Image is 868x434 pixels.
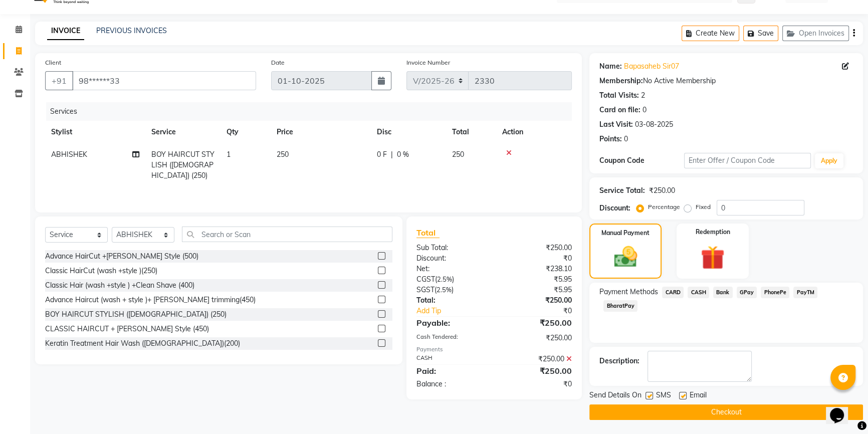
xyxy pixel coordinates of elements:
[696,228,730,237] label: Redemption
[656,390,671,402] span: SMS
[409,253,494,264] div: Discount:
[815,153,843,168] button: Apply
[151,150,214,180] span: BOY HAIRCUT STYLISH ([DEMOGRAPHIC_DATA]) (250)
[648,202,680,211] label: Percentage
[446,121,496,143] th: Total
[416,345,572,354] div: Payments
[46,102,579,121] div: Services
[377,149,387,160] span: 0 F
[397,149,409,160] span: 0 %
[599,203,630,213] div: Discount:
[409,354,494,364] div: CASH
[96,26,167,35] a: PREVIOUS INVOICES
[743,26,778,41] button: Save
[494,379,579,389] div: ₹0
[452,150,464,159] span: 250
[494,264,579,274] div: ₹238.10
[221,121,271,143] th: Qty
[409,306,509,316] a: Add Tip
[688,287,709,298] span: CASH
[409,379,494,389] div: Balance :
[713,287,733,298] span: Bank
[599,134,622,144] div: Points:
[494,317,579,329] div: ₹250.00
[409,295,494,306] div: Total:
[406,58,450,67] label: Invoice Number
[494,274,579,285] div: ₹5.95
[599,155,684,166] div: Coupon Code
[599,287,658,297] span: Payment Methods
[494,295,579,306] div: ₹250.00
[793,287,817,298] span: PayTM
[45,266,157,276] div: Classic HairCut (wash +style )(250)
[409,264,494,274] div: Net:
[45,338,240,349] div: Keratin Treatment Hair Wash ([DEMOGRAPHIC_DATA])(200)
[494,354,579,364] div: ₹250.00
[409,365,494,377] div: Paid:
[437,275,452,283] span: 2.5%
[635,119,673,130] div: 03-08-2025
[599,76,643,86] div: Membership:
[599,119,633,130] div: Last Visit:
[599,105,640,115] div: Card on file:
[494,243,579,253] div: ₹250.00
[51,150,87,159] span: ABHISHEK
[182,227,392,242] input: Search or Scan
[45,295,256,305] div: Advance Haircut (wash + style )+ [PERSON_NAME] trimming(450)
[45,121,145,143] th: Stylist
[599,356,639,366] div: Description:
[641,90,645,101] div: 2
[682,26,739,41] button: Create New
[782,26,849,41] button: Open Invoices
[145,121,221,143] th: Service
[496,121,572,143] th: Action
[508,306,579,316] div: ₹0
[437,286,452,294] span: 2.5%
[589,390,641,402] span: Send Details On
[494,253,579,264] div: ₹0
[696,202,711,211] label: Fixed
[642,105,646,115] div: 0
[45,280,194,291] div: Classic Hair (wash +style ) +Clean Shave (400)
[494,333,579,343] div: ₹250.00
[761,287,789,298] span: PhonePe
[277,150,289,159] span: 250
[271,58,285,67] label: Date
[599,76,853,86] div: No Active Membership
[45,309,227,320] div: BOY HAIRCUT STYLISH ([DEMOGRAPHIC_DATA]) (250)
[737,287,757,298] span: GPay
[603,300,637,312] span: BharatPay
[45,71,73,90] button: +91
[45,251,198,262] div: Advance HairCut +[PERSON_NAME] Style (500)
[826,394,858,424] iframe: chat widget
[693,243,732,273] img: _gift.svg
[227,150,231,159] span: 1
[416,275,435,284] span: CGST
[416,285,435,294] span: SGST
[599,185,645,196] div: Service Total:
[45,58,61,67] label: Client
[607,244,644,270] img: _cash.svg
[662,287,684,298] span: CARD
[409,333,494,343] div: Cash Tendered:
[391,149,393,160] span: |
[409,285,494,295] div: ( )
[599,90,639,101] div: Total Visits:
[589,404,863,420] button: Checkout
[649,185,675,196] div: ₹250.00
[684,153,811,168] input: Enter Offer / Coupon Code
[624,134,628,144] div: 0
[45,324,209,334] div: CLASSIC HAIRCUT + [PERSON_NAME] Style (450)
[409,274,494,285] div: ( )
[409,317,494,329] div: Payable:
[47,22,84,40] a: INVOICE
[494,285,579,295] div: ₹5.95
[599,61,622,72] div: Name:
[72,71,256,90] input: Search by Name/Mobile/Email/Code
[601,229,649,238] label: Manual Payment
[271,121,371,143] th: Price
[624,61,679,72] a: Bapasaheb Sir07
[409,243,494,253] div: Sub Total:
[416,228,440,238] span: Total
[494,365,579,377] div: ₹250.00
